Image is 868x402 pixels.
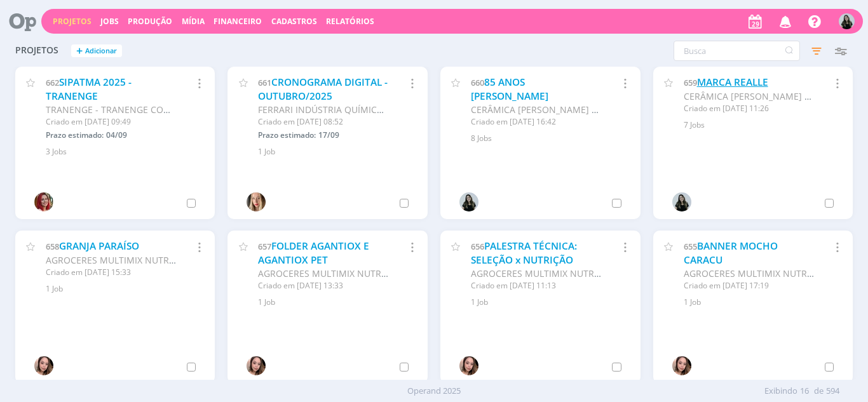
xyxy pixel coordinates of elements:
[258,76,388,103] a: CRONOGRAMA DIGITAL - OUTUBRO/2025
[684,119,838,131] div: 7 Jobs
[258,241,271,252] span: 657
[210,17,266,27] button: Financeiro
[59,239,139,253] a: GRANJA PARAÍSO
[814,385,824,398] span: de
[247,356,266,375] img: T
[46,241,59,252] span: 658
[471,297,625,308] div: 1 Job
[471,241,484,252] span: 656
[674,41,800,61] input: Busca
[258,146,412,157] div: 1 Job
[826,385,839,398] span: 594
[684,239,778,267] a: BANNER MOCHO CARACU
[471,104,613,116] span: CERÂMICA [PERSON_NAME] LTDA
[106,130,127,140] span: 04/09
[258,297,412,308] div: 1 Job
[459,192,478,211] img: V
[46,254,253,266] span: AGROCERES MULTIMIX NUTRIÇÃO ANIMAL LTDA.
[46,76,132,103] a: SIPATMA 2025 - TRANENGE
[53,16,92,27] a: Projetos
[800,385,809,398] span: 16
[271,16,317,27] span: Cadastros
[684,90,826,102] span: CERÂMICA [PERSON_NAME] LTDA
[71,44,122,58] button: +Adicionar
[839,13,855,29] img: V
[258,116,388,128] div: Criado em [DATE] 08:52
[322,17,378,27] button: Relatórios
[46,267,176,278] div: Criado em [DATE] 15:33
[247,192,266,211] img: T
[46,130,104,140] span: Prazo estimado:
[34,356,53,375] img: T
[684,77,697,88] span: 659
[684,241,697,252] span: 655
[46,77,59,88] span: 662
[258,239,369,267] a: FOLDER AGANTIOX E AGANTIOX PET
[258,130,316,140] span: Prazo estimado:
[46,104,240,116] span: TRANENGE - TRANENGE CONSTRUÇÕES LTDA
[76,44,83,58] span: +
[258,77,271,88] span: 661
[128,16,172,27] a: Produção
[459,356,478,375] img: T
[97,17,123,27] button: Jobs
[182,16,205,27] a: Mídia
[268,17,321,27] button: Cadastros
[471,133,625,144] div: 8 Jobs
[684,280,814,291] div: Criado em [DATE] 17:19
[258,280,388,291] div: Criado em [DATE] 13:33
[672,192,691,211] img: V
[471,280,601,291] div: Criado em [DATE] 11:13
[46,116,176,128] div: Criado em [DATE] 09:49
[684,103,814,114] div: Criado em [DATE] 11:26
[697,76,768,89] a: MARCA REALLE
[471,76,548,103] a: 85 ANOS [PERSON_NAME]
[15,45,58,56] span: Projetos
[178,17,208,27] button: Mídia
[672,356,691,375] img: T
[684,297,838,308] div: 1 Job
[124,17,176,27] button: Produção
[85,47,117,55] span: Adicionar
[838,10,855,32] button: V
[258,267,465,279] span: AGROCERES MULTIMIX NUTRIÇÃO ANIMAL LTDA.
[471,239,577,267] a: PALESTRA TÉCNICA: SELEÇÃO x NUTRIÇÃO
[258,104,407,116] span: FERRARI INDÚSTRIA QUÍMICA LTDA
[100,16,119,27] a: Jobs
[471,77,484,88] span: 660
[34,192,53,211] img: G
[46,146,200,157] div: 3 Jobs
[318,130,339,140] span: 17/09
[46,283,200,295] div: 1 Job
[214,16,262,27] a: Financeiro
[471,267,678,279] span: AGROCERES MULTIMIX NUTRIÇÃO ANIMAL LTDA.
[764,385,797,398] span: Exibindo
[49,17,95,27] button: Projetos
[471,116,601,128] div: Criado em [DATE] 16:42
[326,16,374,27] a: Relatórios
